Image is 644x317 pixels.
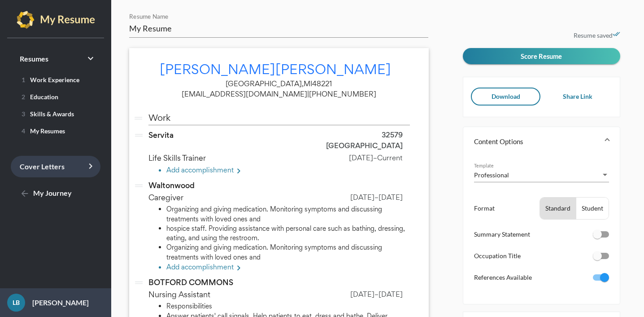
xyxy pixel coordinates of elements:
[312,79,332,88] span: 48221
[148,289,214,299] span: Nursing Assistant
[373,153,377,163] span: –
[166,165,410,177] li: Add accomplishment
[85,161,96,172] i: keyboard_arrow_right
[160,60,275,78] span: [PERSON_NAME]
[11,89,100,104] a: 2Education
[474,229,609,247] li: Summary Statement
[22,93,25,101] span: 2
[474,171,509,179] span: Professional
[234,263,244,274] mat-icon: keyboard_arrow_right
[133,180,144,191] i: drag_handle
[474,137,598,146] mat-panel-title: Content Options
[463,127,620,156] mat-expansion-panel-header: Content Options
[182,89,307,99] span: [EMAIL_ADDRESS][DOMAIN_NAME]
[379,193,403,202] span: [DATE]
[11,72,100,87] a: 1Work Experience
[133,130,144,141] i: drag_handle
[474,197,609,220] li: Format
[304,79,312,88] span: MI
[166,301,410,311] li: Responsibilities
[148,277,233,288] span: BOTFORD COMMONS
[326,130,403,151] span: 32579 [GEOGRAPHIC_DATA]
[544,88,612,106] button: Share Link
[463,48,620,64] button: Score Resume
[11,106,100,121] a: 3Skills & Awards
[166,204,410,224] li: Organizing and giving medication. Monitoring symptoms and discussing treatments with loved ones and
[17,11,95,29] img: my-resume-light.png
[18,76,79,84] span: Work Experience
[133,277,144,288] i: drag_handle
[350,290,374,299] span: [DATE]
[275,60,391,78] span: [PERSON_NAME]
[25,297,89,308] p: [PERSON_NAME]
[148,180,195,191] span: Waltonwood
[474,272,609,291] li: References Available
[374,290,379,299] span: –
[350,193,374,202] span: [DATE]
[85,53,96,64] i: keyboard_arrow_right
[307,89,309,99] span: |
[349,153,373,163] span: [DATE]
[20,189,30,199] mat-icon: arrow_back
[133,113,144,124] i: drag_handle
[148,153,209,163] span: Life Skills Trainer
[492,92,520,100] span: Download
[22,76,25,84] span: 1
[11,123,100,138] a: 4My Resumes
[226,79,304,88] span: [GEOGRAPHIC_DATA],
[234,166,244,177] mat-icon: keyboard_arrow_right
[166,262,410,274] li: Add accomplishment
[474,170,609,180] mat-select: Template
[576,198,609,219] button: Student
[374,193,379,202] span: –
[22,110,25,118] span: 3
[20,54,48,63] span: Resumes
[148,192,187,203] span: Caregiver
[463,30,620,41] p: Resume saved
[377,153,403,163] span: Current
[148,130,174,141] span: Servita
[7,294,25,312] div: LB
[20,189,72,197] span: My Journey
[20,162,65,171] span: Cover Letters
[309,89,376,99] span: [PHONE_NUMBER]
[474,251,609,269] li: Occupation Title
[166,224,410,243] li: hospice staff. Providing assistance with personal care such as bathing, dressing, eating, and usi...
[563,92,592,100] span: Share Link
[471,88,540,106] button: Download
[18,110,74,118] span: Skills & Awards
[11,183,100,204] a: My Journey
[540,198,576,219] button: Standard
[166,242,410,262] li: Organizing and giving medication. Monitoring symptoms and discussing treatments with loved ones and
[463,156,620,304] div: Content Options
[22,127,25,135] span: 4
[18,127,65,135] span: My Resumes
[379,290,403,299] span: [DATE]
[129,23,428,34] input: Resume Name
[613,31,620,38] i: done_all
[521,52,562,60] span: Score Resume
[18,93,58,101] span: Education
